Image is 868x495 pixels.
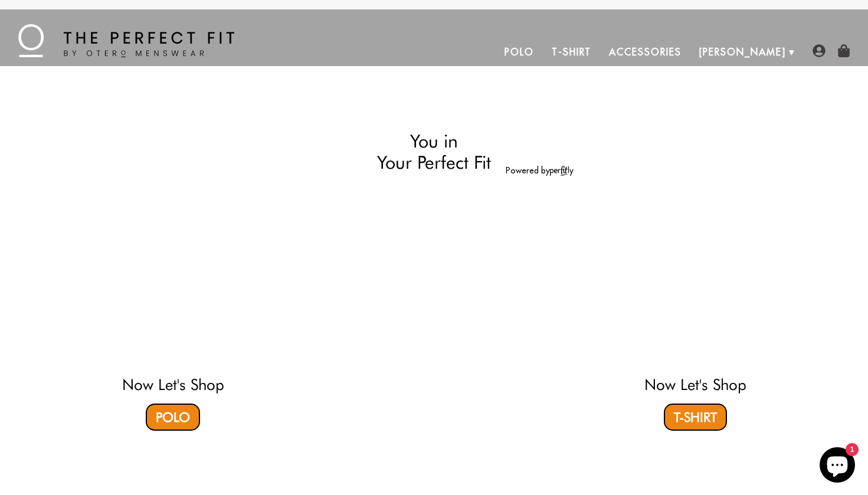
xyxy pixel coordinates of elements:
[813,44,826,57] img: user-account-icon.png
[506,165,574,176] a: Powered by
[550,166,574,176] img: perfitly-logo_73ae6c82-e2e3-4a36-81b1-9e913f6ac5a1.png
[837,44,850,57] img: shopping-bag-icon.png
[295,130,574,173] h2: You in Your Perfect Fit
[122,375,224,394] a: Now Let's Shop
[664,404,727,431] a: T-Shirt
[146,404,200,431] a: Polo
[543,38,600,66] a: T-Shirt
[690,38,795,66] a: [PERSON_NAME]
[816,447,859,486] inbox-online-store-chat: Shopify online store chat
[644,375,746,394] a: Now Let's Shop
[600,38,690,66] a: Accessories
[496,38,543,66] a: Polo
[18,24,234,57] img: The Perfect Fit - by Otero Menswear - Logo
